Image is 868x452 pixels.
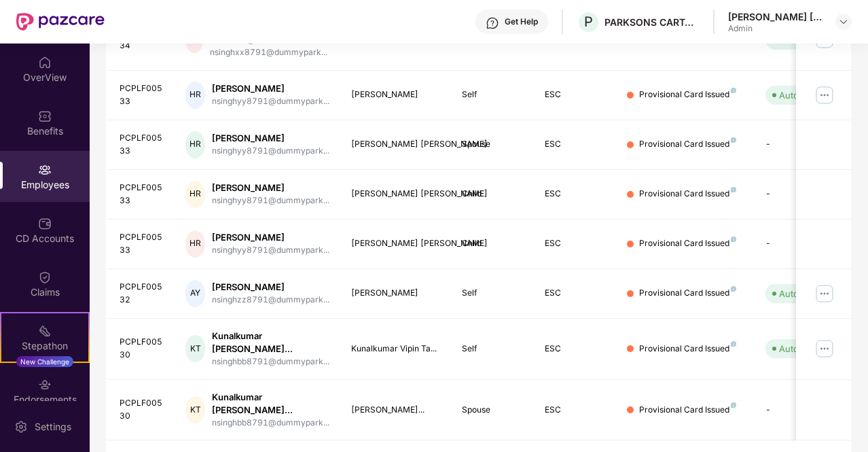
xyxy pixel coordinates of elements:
[462,188,523,201] div: Child
[185,230,205,258] div: HR
[731,187,736,192] img: svg+xml;base64,PHN2ZyB4bWxucz0iaHR0cDovL3d3dy53My5vcmcvMjAwMC9zdmciIHdpZHRoPSI4IiBoZWlnaHQ9IjgiIH...
[212,281,329,294] div: [PERSON_NAME]
[545,188,606,201] div: ESC
[755,170,851,220] td: -
[755,220,851,269] td: -
[584,14,593,30] span: P
[639,404,736,417] div: Provisional Card Issued
[755,380,851,441] td: -
[212,231,329,244] div: [PERSON_NAME]
[838,16,849,27] img: svg+xml;base64,PHN2ZyBpZD0iRHJvcGRvd24tMzJ4MzIiIHhtbG5zPSJodHRwOi8vd3d3LnczLm9yZy8yMDAwL3N2ZyIgd2...
[212,244,329,257] div: nsinghyy8791@dummypark...
[120,132,164,158] div: PCPLF00533
[814,84,835,106] img: manageButton
[38,56,52,69] img: svg+xml;base64,PHN2ZyBpZD0iSG9tZSIgeG1sbnM9Imh0dHA6Ly93d3cudzMub3JnLzIwMDAvc3ZnIiB3aWR0aD0iMjAiIG...
[38,163,52,177] img: svg+xml;base64,PHN2ZyBpZD0iRW1wbG95ZWVzIiB4bWxucz0iaHR0cDovL3d3dy53My5vcmcvMjAwMC9zdmciIHdpZHRoPS...
[212,181,329,194] div: [PERSON_NAME]
[16,356,73,367] div: New Challenge
[779,287,833,300] div: Auto Verified
[731,137,736,143] img: svg+xml;base64,PHN2ZyB4bWxucz0iaHR0cDovL3d3dy53My5vcmcvMjAwMC9zdmciIHdpZHRoPSI4IiBoZWlnaHQ9IjgiIH...
[212,194,329,207] div: nsinghyy8791@dummypark...
[185,396,205,423] div: KT
[486,16,499,30] img: svg+xml;base64,PHN2ZyBpZD0iSGVscC0zMngzMiIgeG1sbnM9Imh0dHA6Ly93d3cudzMub3JnLzIwMDAvc3ZnIiB3aWR0aD...
[212,294,329,307] div: nsinghzz8791@dummypark...
[462,88,523,101] div: Self
[1,339,88,353] div: Stepathon
[31,420,75,434] div: Settings
[728,23,823,34] div: Admin
[545,287,606,300] div: ESC
[185,181,205,208] div: HR
[639,343,736,355] div: Provisional Card Issued
[462,404,523,417] div: Spouse
[120,397,164,423] div: PCPLF00530
[462,237,523,250] div: Child
[16,13,105,31] img: New Pazcare Logo
[639,237,736,250] div: Provisional Card Issued
[731,341,736,347] img: svg+xml;base64,PHN2ZyB4bWxucz0iaHR0cDovL3d3dy53My5vcmcvMjAwMC9zdmciIHdpZHRoPSI4IiBoZWlnaHQ9IjgiIH...
[639,88,736,101] div: Provisional Card Issued
[639,138,736,151] div: Provisional Card Issued
[505,16,538,27] div: Get Help
[545,237,606,250] div: ESC
[212,391,329,417] div: Kunalkumar [PERSON_NAME]...
[639,287,736,300] div: Provisional Card Issued
[38,217,52,230] img: svg+xml;base64,PHN2ZyBpZD0iQ0RfQWNjb3VudHMiIGRhdGEtbmFtZT0iQ0QgQWNjb3VudHMiIHhtbG5zPSJodHRwOi8vd3...
[185,131,205,158] div: HR
[351,404,440,417] div: [PERSON_NAME]...
[462,138,523,151] div: Spouse
[14,420,28,434] img: svg+xml;base64,PHN2ZyBpZD0iU2V0dGluZy0yMHgyMCIgeG1sbnM9Imh0dHA6Ly93d3cudzMub3JnLzIwMDAvc3ZnIiB3aW...
[814,338,835,360] img: manageButton
[604,16,700,29] div: PARKSONS CARTAMUNDI PVT LTD
[120,181,164,207] div: PCPLF00533
[212,417,329,430] div: nsinghbb8791@dummypark...
[38,324,52,338] img: svg+xml;base64,PHN2ZyB4bWxucz0iaHR0cDovL3d3dy53My5vcmcvMjAwMC9zdmciIHdpZHRoPSIyMSIgaGVpZ2h0PSIyMC...
[545,88,606,101] div: ESC
[38,109,52,123] img: svg+xml;base64,PHN2ZyBpZD0iQmVuZWZpdHMiIHhtbG5zPSJodHRwOi8vd3d3LnczLm9yZy8yMDAwL3N2ZyIgd2lkdGg9Ij...
[351,138,440,151] div: [PERSON_NAME] [PERSON_NAME]
[731,237,736,242] img: svg+xml;base64,PHN2ZyB4bWxucz0iaHR0cDovL3d3dy53My5vcmcvMjAwMC9zdmciIHdpZHRoPSI4IiBoZWlnaHQ9IjgiIH...
[351,237,440,250] div: [PERSON_NAME] [PERSON_NAME]
[212,145,329,158] div: nsinghyy8791@dummypark...
[351,188,440,201] div: [PERSON_NAME] [PERSON_NAME]
[185,82,205,109] div: HR
[351,343,440,355] div: Kunalkumar Vipin Ta...
[779,88,833,102] div: Auto Verified
[545,343,606,355] div: ESC
[755,120,851,170] td: -
[462,343,523,355] div: Self
[210,46,329,59] div: nsinghxx8791@dummypark...
[545,404,606,417] div: ESC
[38,378,52,392] img: svg+xml;base64,PHN2ZyBpZD0iRW5kb3JzZW1lbnRzIiB4bWxucz0iaHR0cDovL3d3dy53My5vcmcvMjAwMC9zdmciIHdpZH...
[185,335,205,362] div: KT
[38,271,52,284] img: svg+xml;base64,PHN2ZyBpZD0iQ2xhaW0iIHhtbG5zPSJodHRwOi8vd3d3LnczLm9yZy8yMDAwL3N2ZyIgd2lkdGg9IjIwIi...
[185,280,205,307] div: AY
[639,188,736,201] div: Provisional Card Issued
[814,283,835,305] img: manageButton
[212,82,329,95] div: [PERSON_NAME]
[120,82,164,108] div: PCPLF00533
[212,355,329,368] div: nsinghbb8791@dummypark...
[351,88,440,101] div: [PERSON_NAME]
[212,330,329,355] div: Kunalkumar [PERSON_NAME]...
[212,95,329,108] div: nsinghyy8791@dummypark...
[779,342,833,355] div: Auto Verified
[731,286,736,292] img: svg+xml;base64,PHN2ZyB4bWxucz0iaHR0cDovL3d3dy53My5vcmcvMjAwMC9zdmciIHdpZHRoPSI4IiBoZWlnaHQ9IjgiIH...
[212,132,329,145] div: [PERSON_NAME]
[120,281,164,307] div: PCPLF00532
[120,231,164,257] div: PCPLF00533
[731,88,736,93] img: svg+xml;base64,PHN2ZyB4bWxucz0iaHR0cDovL3d3dy53My5vcmcvMjAwMC9zdmciIHdpZHRoPSI4IiBoZWlnaHQ9IjgiIH...
[351,287,440,300] div: [PERSON_NAME]
[120,336,164,362] div: PCPLF00530
[728,10,823,23] div: [PERSON_NAME] [PERSON_NAME]
[462,287,523,300] div: Self
[545,138,606,151] div: ESC
[731,402,736,408] img: svg+xml;base64,PHN2ZyB4bWxucz0iaHR0cDovL3d3dy53My5vcmcvMjAwMC9zdmciIHdpZHRoPSI4IiBoZWlnaHQ9IjgiIH...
